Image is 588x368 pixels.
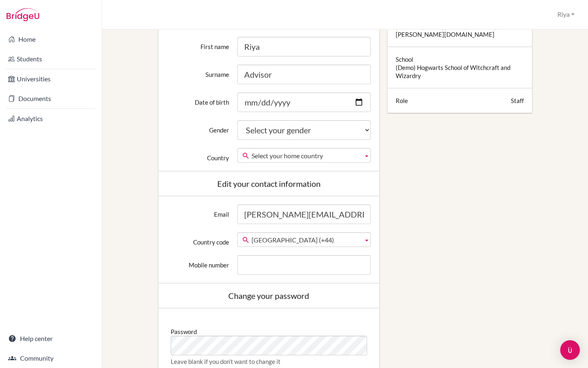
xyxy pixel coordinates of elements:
img: Bridge-U [7,8,39,21]
a: Help center [2,330,100,347]
label: Password [171,325,197,336]
div: Staff [511,96,524,105]
div: Change your password [167,292,371,300]
label: Gender [163,120,234,134]
a: Universities [2,71,100,87]
a: Students [2,51,100,67]
div: Role [396,96,408,105]
label: Country [163,148,234,162]
div: Open Intercom Messenger [560,340,580,360]
div: Leave blank if you don’t want to change it [171,357,367,366]
span: [GEOGRAPHIC_DATA] (+44) [252,233,360,247]
div: Edit your contact information [167,180,371,188]
a: Home [2,31,100,47]
label: Date of birth [163,92,234,106]
a: Documents [2,90,100,107]
div: School [396,55,413,63]
span: Select your home country [252,148,360,163]
label: First name [163,37,234,51]
a: Analytics [2,110,100,127]
label: Mobile number [163,255,234,269]
div: (Demo) Hogwarts School of Witchcraft and Wizardry [396,63,524,80]
a: Community [2,350,100,366]
button: Riya [554,7,578,22]
label: Email [163,204,234,218]
label: Country code [163,232,234,246]
label: Surname [163,65,234,79]
div: [PERSON_NAME][EMAIL_ADDRESS][PERSON_NAME][DOMAIN_NAME] [396,22,524,38]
